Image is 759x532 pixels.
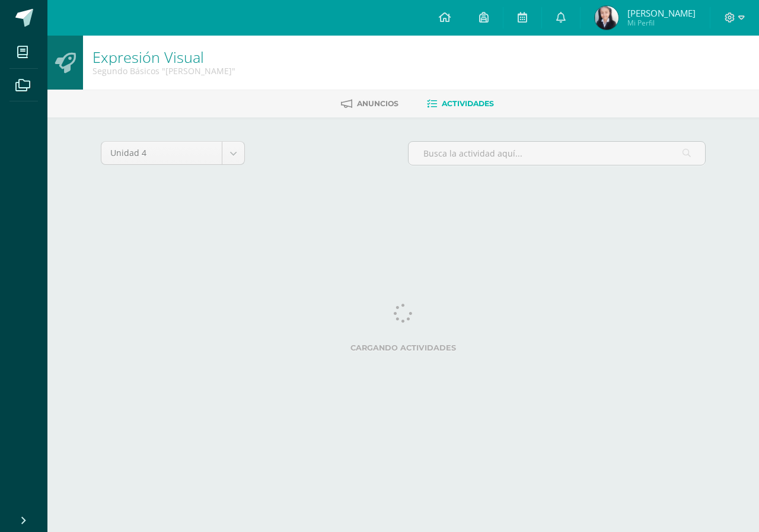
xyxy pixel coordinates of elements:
span: Unidad 4 [110,142,213,164]
input: Busca la actividad aquí... [409,142,705,165]
a: Anuncios [341,94,398,113]
label: Cargando actividades [101,343,706,352]
span: Anuncios [357,99,398,108]
span: [PERSON_NAME] [627,7,696,19]
a: Actividades [427,94,494,113]
h1: Expresión Visual [93,49,235,65]
a: Expresión Visual [93,47,204,67]
div: Segundo Básicos 'Miguel Angel' [93,65,235,77]
a: Unidad 4 [101,142,244,164]
span: Mi Perfil [627,18,696,28]
span: Actividades [442,99,494,108]
img: 9b75e2fdae061bafd325c42458c47c53.png [595,6,618,30]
